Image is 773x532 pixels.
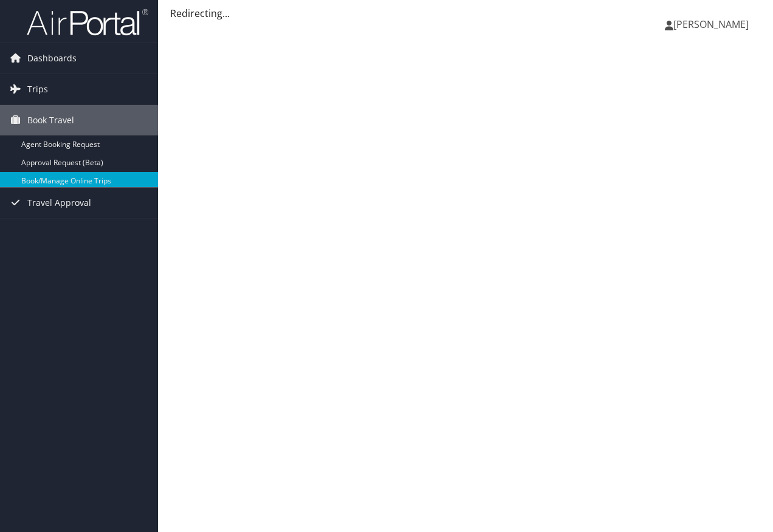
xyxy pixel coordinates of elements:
span: Trips [27,74,48,104]
a: [PERSON_NAME] [665,6,761,43]
span: Book Travel [27,105,74,135]
div: Redirecting... [170,6,761,21]
span: Travel Approval [27,188,91,218]
span: Dashboards [27,43,77,73]
img: airportal-logo.png [27,8,148,36]
span: [PERSON_NAME] [673,18,749,31]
